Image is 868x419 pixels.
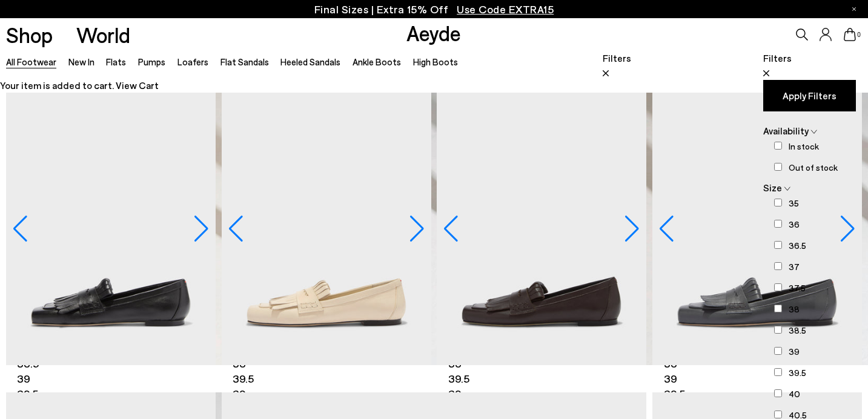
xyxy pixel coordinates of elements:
a: Ankle Boots [353,56,401,67]
label: In stock [789,140,819,153]
a: All Footwear [6,56,56,67]
a: Aeyde [406,20,461,45]
label: 35 [789,197,799,209]
a: World [76,24,130,45]
label: 39.5 [789,366,806,379]
a: Belen 36 37 37.5 38.5 38 39.5 39 40 40.5 41 42 [437,365,646,392]
a: Belen Tassel Loafers Belen Tassel Loafers Belen Tassel Loafers Belen Tassel Loafers Belen Tassel ... [6,93,216,365]
li: 39.5 [448,371,472,386]
a: Flat Sandals [220,56,269,67]
p: Final Sizes | Extra 15% Off [314,2,554,17]
img: Belen Tassel Loafers [646,93,856,365]
label: 38 [789,303,800,315]
label: 36.5 [789,239,806,252]
label: 39 [789,345,800,358]
span: Size [763,182,782,193]
a: Heeled Sandals [280,56,340,67]
a: View Cart [116,79,159,91]
li: 39 [448,386,472,401]
a: Belen 36 37.5 37 38.5 38 39 39.5 40.5 40 41 42 [653,365,861,392]
label: 40 [789,388,800,400]
a: Loafers [177,56,208,67]
li: 39.5 [233,371,257,386]
img: Belen Tassel Loafers [222,93,431,365]
a: 0 [844,28,856,41]
li: 39 [17,371,41,386]
label: 37.5 [789,282,806,294]
a: Belen Tassel Loafers Belen Tassel Loafers Belen Tassel Loafers [437,93,646,365]
button: Apply Filters [763,80,856,111]
span: Filters [763,52,792,64]
img: Belen Tassel Loafers [652,93,862,365]
a: Pumps [138,56,165,67]
span: Navigate to /collections/ss25-final-sizes [457,2,554,16]
a: Belen 36 37.5 37 38.5 38 39.5 39 40 40.5 41 42 [222,365,431,392]
a: Belen Tassel Loafers Belen Tassel Loafers [652,93,862,365]
li: 39.5 [17,386,41,401]
li: 39 [664,371,688,386]
img: Belen Tassel Loafers [216,93,425,365]
a: Flats [106,56,126,67]
span: Filters [603,52,631,64]
a: High Boots [413,56,458,67]
img: Belen Tassel Loafers [437,93,646,365]
a: Belen Tassel Loafers Belen Tassel Loafers Belen Tassel Loafers Belen Tassel Loafers [222,93,431,365]
a: Shop [6,24,53,45]
label: Out of stock [789,161,838,174]
span: 0 [856,31,862,38]
li: 39.5 [664,386,688,401]
label: 38.5 [789,324,806,337]
a: Belen 36 37 37.5 38 38.5 39 39.5 40.5 40 41 42 [7,365,215,392]
img: Belen Tassel Loafers [6,93,216,365]
span: Availability [763,125,809,136]
img: Belen Tassel Loafers [431,93,641,365]
a: New In [68,56,94,67]
label: 37 [789,260,800,273]
label: 36 [789,218,800,231]
li: 39 [233,386,257,401]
